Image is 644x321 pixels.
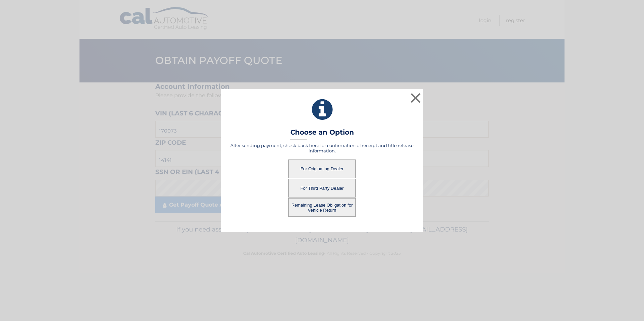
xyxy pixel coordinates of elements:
[290,128,354,140] h3: Choose an Option
[409,91,422,105] button: ×
[288,198,356,217] button: Remaining Lease Obligation for Vehicle Return
[229,143,415,153] h5: After sending payment, check back here for confirmation of receipt and title release information.
[288,179,356,198] button: For Third Party Dealer
[288,159,356,178] button: For Originating Dealer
